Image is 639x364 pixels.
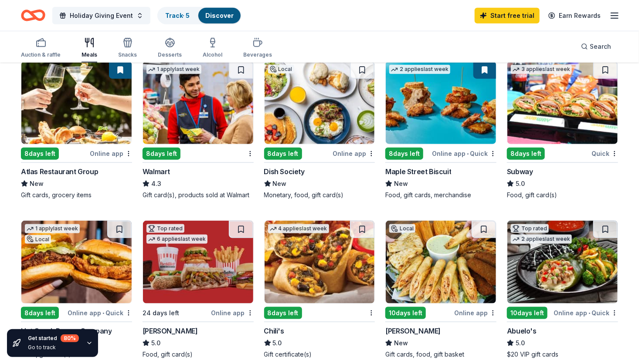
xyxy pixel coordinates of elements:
div: $20 VIP gift cards [507,350,618,359]
div: 8 days left [507,148,545,160]
div: Online app Quick [68,307,132,318]
button: Beverages [243,34,272,63]
button: Holiday Giving Event [52,7,150,24]
img: Image for Portillo's [143,221,253,303]
a: Image for Chili's4 applieslast week8days leftChili's5.0Gift certificate(s) [264,220,375,359]
div: 80 % [61,334,79,342]
button: Snacks [118,34,137,63]
div: Top rated [146,224,184,233]
div: 24 days left [143,308,179,318]
div: 1 apply last week [146,65,201,74]
div: Gift certificate(s) [264,350,375,359]
div: [PERSON_NAME] [385,326,441,336]
div: Desserts [158,51,182,58]
div: 3 applies last week [511,65,572,74]
a: Discover [205,12,234,19]
div: Alcohol [203,51,222,58]
span: 5.0 [516,338,525,348]
img: Image for Hat Creek Burger Company [21,221,132,303]
div: Online app Quick [432,148,496,159]
div: Snacks [118,51,137,58]
div: 10 days left [385,307,426,319]
div: Dish Society [264,166,305,177]
a: Image for Portillo'sTop rated6 applieslast week24 days leftOnline app[PERSON_NAME]5.0Food, gift c... [143,220,254,359]
div: Online app [454,307,496,318]
div: Local [389,224,415,233]
span: Holiday Giving Event [70,10,133,21]
a: Image for Abuelo's Top rated2 applieslast week10days leftOnline app•QuickAbuelo's5.0$20 VIP gift ... [507,220,618,359]
button: Desserts [158,34,182,63]
div: Beverages [243,51,272,58]
button: Track· 5Discover [157,7,241,24]
div: Maple Street Biscuit [385,166,451,177]
div: 6 applies last week [146,235,207,244]
button: Auction & raffle [21,34,61,63]
span: • [588,310,590,317]
span: Search [590,41,611,52]
div: 2 applies last week [511,235,572,244]
a: Home [21,5,45,26]
button: Search [574,38,618,55]
div: Subway [507,166,533,177]
a: Earn Rewards [543,8,606,24]
img: Image for Chili's [265,221,375,303]
div: Online app Quick [554,307,618,318]
button: Alcohol [203,34,222,63]
div: Food, gift card(s) [507,191,618,199]
div: Food, gift cards, merchandise [385,191,496,199]
a: Image for Atlas Restaurant Group8days leftOnline appAtlas Restaurant GroupNewGift cards, grocery ... [21,61,132,199]
div: Atlas Restaurant Group [21,166,98,177]
a: Image for Jimmy ChangasLocal10days leftOnline app[PERSON_NAME]NewGift cards, food, gift basket [385,220,496,359]
button: Meals [82,34,97,63]
div: 10 days left [507,307,547,319]
div: 8 days left [143,148,180,160]
span: 4.3 [151,179,161,189]
span: • [467,150,469,157]
img: Image for Jimmy Changas [386,221,496,303]
img: Image for Dish Society [265,61,375,144]
a: Image for Subway3 applieslast week8days leftQuickSubway5.0Food, gift card(s) [507,61,618,199]
div: 4 applies last week [268,224,329,233]
img: Image for Maple Street Biscuit [386,61,496,144]
div: Online app [333,148,375,159]
span: New [394,338,408,348]
div: 1 apply last week [25,224,80,233]
div: 8 days left [21,148,59,160]
div: Walmart [143,166,170,177]
a: Track· 5 [165,12,190,19]
div: Food, gift card(s) [143,350,254,359]
a: Start free trial [475,8,540,24]
span: 5.0 [273,338,282,348]
div: Online app [90,148,132,159]
img: Image for Abuelo's [507,221,618,303]
div: 8 days left [21,307,59,319]
div: Local [268,65,294,74]
div: Go to track [28,344,79,351]
div: Auction & raffle [21,51,61,58]
div: Gift cards, food, gift basket [385,350,496,359]
img: Image for Subway [507,61,618,144]
div: [PERSON_NAME] [143,326,198,336]
div: 8 days left [264,307,302,319]
div: Get started [28,334,79,342]
a: Image for Maple Street Biscuit2 applieslast week8days leftOnline app•QuickMaple Street BiscuitNew... [385,61,496,199]
div: 8 days left [385,148,423,160]
img: Image for Atlas Restaurant Group [21,61,132,144]
a: Image for Walmart1 applylast week8days leftWalmart4.3Gift card(s), products sold at Walmart [143,61,254,199]
span: • [102,310,104,317]
span: New [30,179,44,189]
div: Local [25,235,51,244]
a: Image for Hat Creek Burger Company1 applylast weekLocal8days leftOnline app•QuickHat Creek Burger... [21,220,132,359]
div: 2 applies last week [389,65,450,74]
a: Image for Dish SocietyLocal8days leftOnline appDish SocietyNewMonetary, food, gift card(s) [264,61,375,199]
div: Top rated [511,224,549,233]
span: 5.0 [516,179,525,189]
div: Chili's [264,326,284,336]
div: Monetary, food, gift card(s) [264,191,375,199]
div: Gift card(s), products sold at Walmart [143,191,254,199]
div: Abuelo's [507,326,537,336]
div: Online app [211,307,254,318]
span: 5.0 [151,338,160,348]
div: 8 days left [264,148,302,160]
div: Quick [591,148,618,159]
